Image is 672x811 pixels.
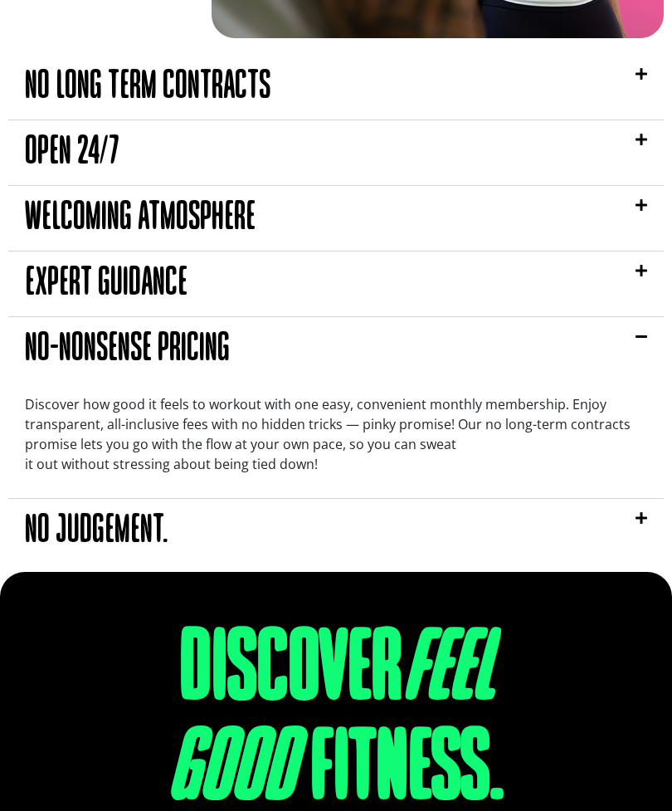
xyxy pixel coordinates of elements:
a: Welcoming Atmosphere [25,200,256,237]
div: Expert Guidance [8,252,664,316]
div: No judgement. [8,499,664,564]
a: Expert Guidance [25,266,187,302]
p: Discover how good it feels to workout with one easy, convenient monthly membership. Enjoy transpa... [25,394,647,474]
a: Open 24/7 [25,134,120,171]
div: No-nonsense pricing [8,317,664,382]
div: No long term contracts [8,55,664,120]
a: No-nonsense pricing [25,331,230,368]
div: Open 24/7 [8,120,664,185]
div: No-nonsense pricing [8,382,664,498]
a: No judgement. [25,513,168,550]
div: Welcoming Atmosphere [8,186,664,251]
a: No long term contracts [25,69,270,105]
